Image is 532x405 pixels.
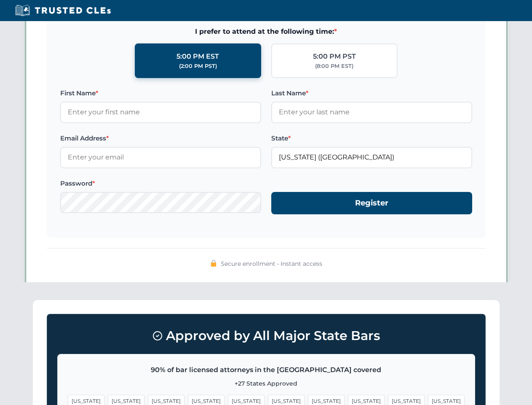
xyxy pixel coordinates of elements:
[60,88,261,98] label: First Name
[57,324,475,347] h3: Approved by All Major State Bars
[313,51,356,62] div: 5:00 PM PST
[210,260,217,267] img: 🔒
[60,178,261,189] label: Password
[271,133,472,143] label: State
[60,26,472,37] span: I prefer to attend at the following time:
[271,192,472,214] button: Register
[68,379,465,388] p: +27 States Approved
[221,259,322,268] span: Secure enrollment • Instant access
[271,102,472,123] input: Enter your last name
[13,4,113,17] img: Trusted CLEs
[271,88,472,98] label: Last Name
[315,62,353,70] div: (8:00 PM EST)
[271,147,472,168] input: Florida (FL)
[179,62,217,70] div: (2:00 PM PST)
[60,133,261,143] label: Email Address
[68,364,465,375] p: 90% of bar licensed attorneys in the [GEOGRAPHIC_DATA] covered
[60,147,261,168] input: Enter your email
[176,51,219,62] div: 5:00 PM EST
[60,102,261,123] input: Enter your first name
